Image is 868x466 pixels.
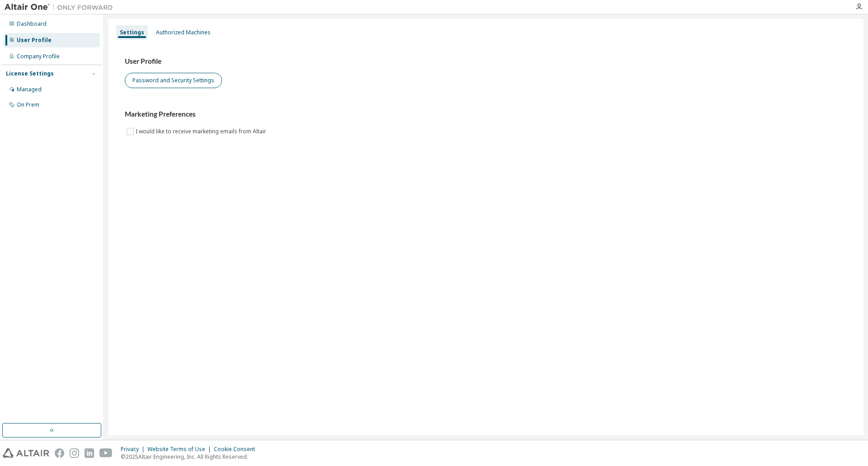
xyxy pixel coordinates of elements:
img: altair_logo.svg [3,448,49,458]
img: instagram.svg [70,448,79,458]
div: Privacy [121,446,147,453]
div: Managed [17,86,42,93]
div: User Profile [17,37,52,44]
div: Authorized Machines [156,29,211,36]
div: Website Terms of Use [147,446,214,453]
img: facebook.svg [55,448,64,458]
img: Altair One [5,3,118,12]
label: I would like to receive marketing emails from Altair [136,126,268,137]
h3: Marketing Preferences [125,110,847,119]
h3: User Profile [125,57,847,66]
button: Password and Security Settings [125,73,222,88]
div: Cookie Consent [214,446,260,453]
div: Settings [120,29,144,36]
div: On Prem [17,101,39,108]
img: linkedin.svg [85,448,94,458]
div: Company Profile [17,53,60,60]
div: Dashboard [17,20,47,28]
img: youtube.svg [99,448,113,458]
p: © 2025 Altair Engineering, Inc. All Rights Reserved. [121,453,260,461]
div: License Settings [6,70,54,77]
